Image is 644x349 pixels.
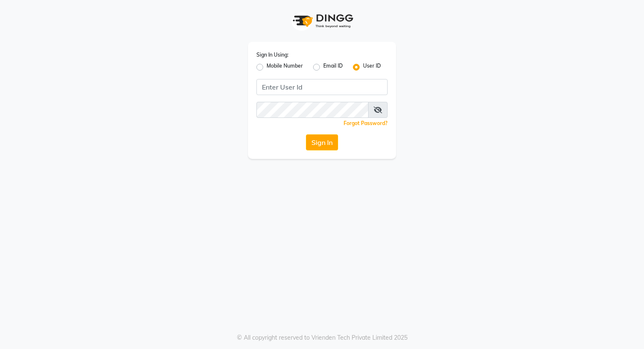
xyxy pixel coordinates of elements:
label: Sign In Using: [256,51,289,59]
button: Sign In [306,134,338,150]
label: Email ID [323,62,343,72]
input: Username [256,79,388,95]
label: User ID [363,62,381,72]
label: Mobile Number [267,62,303,72]
input: Username [256,102,369,118]
a: Forgot Password? [344,120,388,126]
img: logo1.svg [288,8,356,33]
